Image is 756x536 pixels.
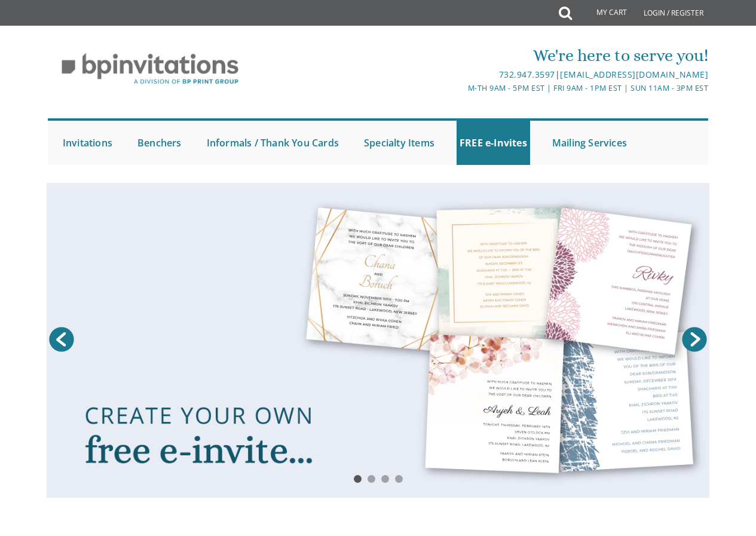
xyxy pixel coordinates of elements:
[48,44,253,94] img: BP Invitation Loft
[457,121,530,165] a: FREE e-Invites
[361,121,437,165] a: Specialty Items
[204,121,342,165] a: Informals / Thank You Cards
[134,121,185,165] a: Benchers
[60,121,115,165] a: Invitations
[499,69,555,80] a: 732.947.3597
[560,69,708,80] a: [EMAIL_ADDRESS][DOMAIN_NAME]
[268,82,708,94] div: M-Th 9am - 5pm EST | Fri 9am - 1pm EST | Sun 11am - 3pm EST
[47,324,76,354] a: Prev
[268,44,708,68] div: We're here to serve you!
[268,68,708,82] div: |
[680,324,709,354] a: Next
[549,121,630,165] a: Mailing Services
[571,1,635,25] a: My Cart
